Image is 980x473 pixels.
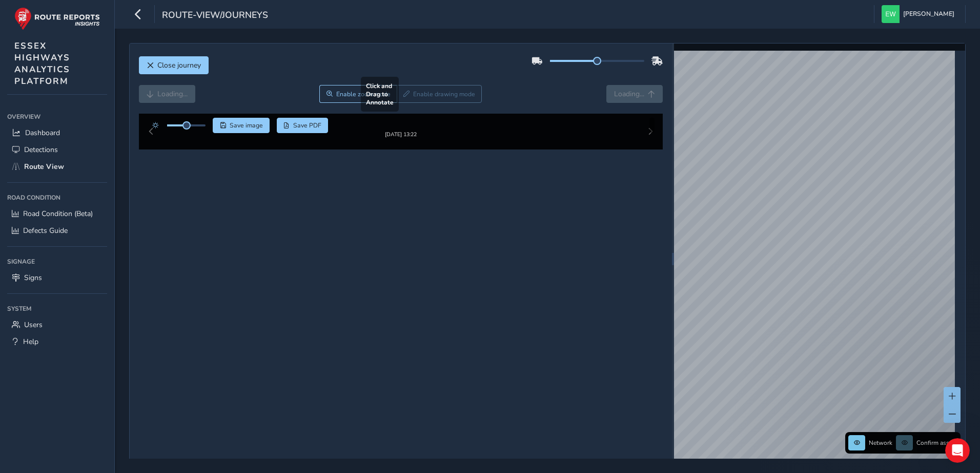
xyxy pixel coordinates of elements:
[7,141,107,158] a: Detections
[7,316,107,333] a: Users
[293,121,321,130] span: Save PDF
[14,7,100,30] img: rr logo
[230,121,263,130] span: Save image
[903,5,954,23] span: [PERSON_NAME]
[7,109,107,124] div: Overview
[24,162,64,171] span: Route View
[7,205,107,222] a: Road Condition (Beta)
[157,60,201,70] span: Close journey
[14,40,70,87] span: ESSEX HIGHWAYS ANALYTICS PLATFORM
[23,226,68,235] span: Defects Guide
[24,145,58,155] span: Detections
[7,333,107,350] a: Help
[7,158,107,175] a: Route View
[139,56,209,74] button: Close journey
[370,139,432,146] div: [DATE] 13:22
[23,337,38,347] span: Help
[213,118,270,133] button: Save
[162,9,268,23] span: route-view/journeys
[277,118,329,133] button: PDF
[916,439,957,447] span: Confirm assets
[370,129,432,139] img: Thumbnail frame
[319,85,397,103] button: Zoom
[945,438,970,463] iframe: Intercom live chat
[7,190,107,205] div: Road Condition
[7,254,107,269] div: Signage
[24,320,43,330] span: Users
[7,269,107,286] a: Signs
[882,5,958,23] button: [PERSON_NAME]
[24,273,42,283] span: Signs
[336,90,391,98] span: Enable zoom mode
[882,5,900,23] img: diamond-layout
[23,209,93,219] span: Road Condition (Beta)
[7,222,107,239] a: Defects Guide
[7,124,107,141] a: Dashboard
[7,301,107,316] div: System
[25,128,60,138] span: Dashboard
[869,439,892,447] span: Network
